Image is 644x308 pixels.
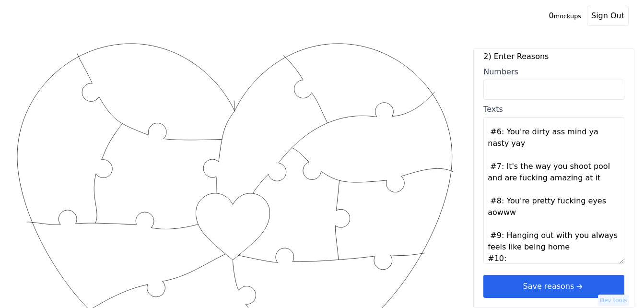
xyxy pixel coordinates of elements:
label: 2) Enter Reasons [483,51,624,62]
svg: arrow right short [574,281,585,292]
button: Sign Out [587,6,629,26]
button: Dev tools [598,295,629,306]
button: Save reasonsarrow right short [483,275,624,298]
div: Numbers [483,66,624,78]
div: 0 [549,10,581,22]
small: mockups [554,12,581,20]
input: Numbers [483,80,624,100]
div: Texts [483,104,624,115]
textarea: Texts [483,117,624,264]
